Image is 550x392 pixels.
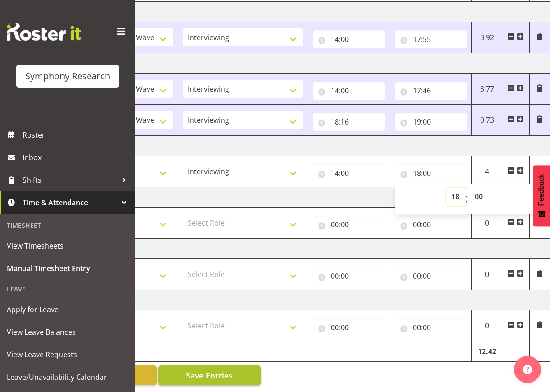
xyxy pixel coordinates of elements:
div: Symphony Research [25,69,110,83]
td: 0 [472,208,502,239]
input: Click to select... [313,82,385,100]
input: Click to select... [395,318,467,337]
td: 4 [472,156,502,187]
span: Manual Timesheet Entry [7,262,129,275]
button: Save Entries [158,365,261,385]
td: 3.77 [472,74,502,105]
a: Apply for Leave [2,298,133,321]
span: Leave/Unavailability Calendar [7,370,129,384]
input: Click to select... [395,30,467,48]
span: View Leave Balances [7,325,129,339]
span: Inbox [23,151,131,164]
a: View Leave Requests [2,343,133,366]
input: Click to select... [313,318,385,337]
input: Click to select... [313,113,385,131]
input: Click to select... [395,216,467,234]
input: Click to select... [395,113,467,131]
input: Click to select... [395,267,467,285]
td: 0.73 [472,105,502,136]
span: Roster [23,128,131,142]
span: Shifts [23,173,117,187]
img: help-xxl-2.png [523,365,532,374]
span: View Timesheets [7,239,129,253]
td: 3.92 [472,22,502,53]
button: Feedback - Show survey [533,165,550,226]
div: Leave [2,280,133,298]
td: 12.42 [472,341,502,362]
input: Click to select... [313,267,385,285]
div: Timesheet [2,216,133,235]
a: Manual Timesheet Entry [2,257,133,280]
a: Leave/Unavailability Calendar [2,366,133,388]
span: View Leave Requests [7,348,129,361]
input: Click to select... [395,82,467,100]
td: 0 [472,310,502,341]
span: : [465,188,468,210]
span: Save Entries [186,369,233,381]
td: 0 [472,259,502,290]
input: Click to select... [313,164,385,182]
img: Rosterit website logo [7,23,81,41]
input: Click to select... [313,216,385,234]
span: Time & Attendance [23,196,117,209]
input: Click to select... [395,164,467,182]
a: View Timesheets [2,235,133,257]
input: Click to select... [313,30,385,48]
span: Feedback [537,174,545,206]
span: Apply for Leave [7,303,129,316]
a: View Leave Balances [2,321,133,343]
